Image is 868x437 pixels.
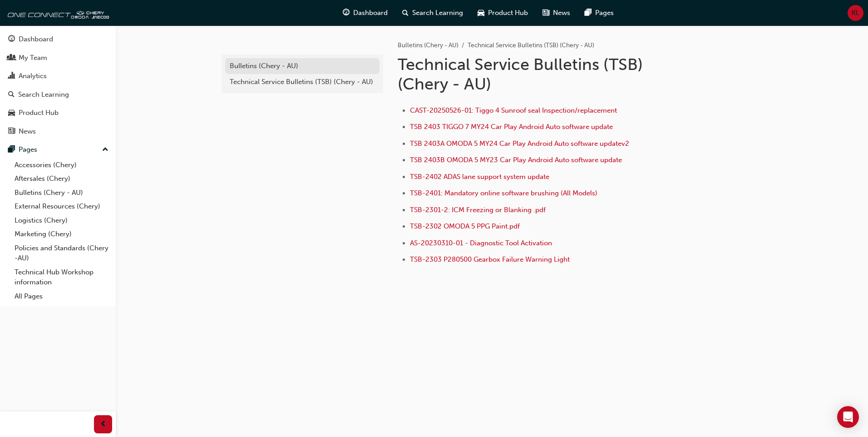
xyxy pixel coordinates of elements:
a: car-iconProduct Hub [470,4,535,22]
a: Technical Hub Workshop information [11,265,112,289]
a: Logistics (Chery) [11,214,112,228]
a: news-iconNews [535,4,577,22]
a: Bulletins (Chery - AU) [398,41,459,49]
span: Pages [595,8,614,18]
button: KL [848,5,863,21]
div: Open Intercom Messenger [837,406,859,428]
span: guage-icon [343,7,350,19]
span: search-icon [402,7,409,19]
span: up-icon [102,144,108,156]
a: TSB-2401: Mandatory online software brushing (All Models) [410,189,597,197]
span: search-icon [8,91,15,99]
a: External Resources (Chery) [11,199,112,214]
span: car-icon [8,109,15,117]
a: Marketing (Chery) [11,227,112,241]
div: My Team [19,53,47,63]
a: My Team [4,50,112,66]
span: News [553,8,570,18]
span: Product Hub [488,8,528,18]
a: pages-iconPages [577,4,621,22]
a: TSB-2302 OMODA 5 PPG Paint.pdf [410,222,520,230]
button: Pages [4,141,112,158]
a: TSB-2303 P280500 Gearbox Failure Warning Light [410,255,570,263]
div: Bulletins (Chery - AU) [230,61,375,71]
div: Technical Service Bulletins (TSB) (Chery - AU) [230,77,375,87]
a: Policies and Standards (Chery -AU) [11,241,112,265]
div: Product Hub [19,108,59,118]
span: pages-icon [585,7,592,19]
img: oneconnect [5,4,109,22]
a: Bulletins (Chery - AU) [225,58,380,74]
span: people-icon [8,54,15,62]
a: Accessories (Chery) [11,158,112,172]
span: news-icon [8,128,15,136]
a: guage-iconDashboard [335,4,395,22]
button: DashboardMy TeamAnalyticsSearch LearningProduct HubNews [4,29,112,141]
a: AS-20230310-01 - Diagnostic Tool Activation [410,239,552,247]
div: Search Learning [18,89,69,100]
a: Product Hub [4,104,112,121]
a: TSB-2301-2: ICM Freezing or Blanking .pdf [410,206,546,214]
a: News [4,123,112,140]
span: car-icon [478,7,484,19]
a: TSB 2403B OMODA 5 MY23 Car Play Android Auto software update [410,156,622,164]
a: TSB-2402 ADAS lane support system update [410,173,549,181]
span: KL [852,8,859,18]
a: Analytics [4,68,112,84]
span: prev-icon [100,419,107,430]
a: Aftersales (Chery) [11,172,112,186]
a: search-iconSearch Learning [395,4,470,22]
a: Dashboard [4,31,112,48]
span: pages-icon [8,146,15,154]
a: Search Learning [4,86,112,103]
a: Technical Service Bulletins (TSB) (Chery - AU) [225,74,380,90]
a: TSB 2403 TIGGO 7 MY24 Car Play Android Auto software update [410,123,613,131]
span: Search Learning [412,8,463,18]
div: Pages [19,144,37,155]
div: News [19,126,36,137]
span: news-icon [542,7,549,19]
div: Dashboard [19,34,53,45]
h1: Technical Service Bulletins (TSB) (Chery - AU) [398,55,695,94]
li: Technical Service Bulletins (TSB) (Chery - AU) [468,40,594,51]
span: guage-icon [8,35,15,44]
a: CAST-20250526-01: Tiggo 4 Sunroof seal Inspection/replacement [410,106,617,114]
a: Bulletins (Chery - AU) [11,186,112,200]
a: TSB 2403A OMODA 5 MY24 Car Play Android Auto software updatev2 [410,139,629,148]
span: Dashboard [353,8,388,18]
div: Analytics [19,71,47,81]
a: All Pages [11,289,112,303]
span: chart-icon [8,72,15,80]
